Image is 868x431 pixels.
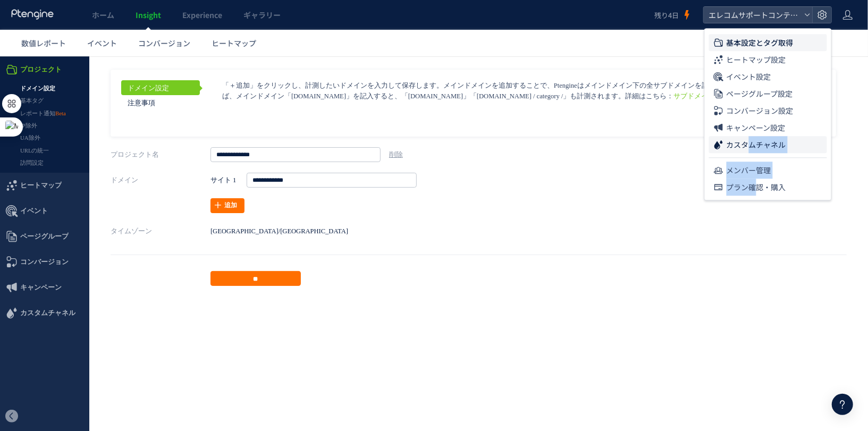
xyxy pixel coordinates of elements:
[20,218,62,244] span: キャンペーン
[210,142,245,157] a: 追加
[727,34,794,51] span: 基本設定とタグ取得
[727,162,771,179] span: メンバー管理
[136,10,161,20] span: Insight
[92,10,114,20] span: ホーム
[674,36,771,44] a: サブドメインとメインドメイン
[20,244,75,269] span: カスタムチャネル
[212,38,256,48] span: ヒートマップ
[20,1,62,26] span: プロジェクト
[20,116,62,142] span: ヒートマップ
[727,102,794,119] span: コンバージョン設定
[727,85,793,102] span: ページグループ設定
[111,167,210,182] label: タイムゾーン
[20,193,69,218] span: コンバージョン
[210,171,348,179] span: [GEOGRAPHIC_DATA]/[GEOGRAPHIC_DATA]
[243,10,281,20] span: ギャラリー
[727,68,771,85] span: イベント設定
[210,116,236,131] strong: サイト 1
[121,24,200,39] a: ドメイン設定
[654,10,679,20] span: 残り4日
[111,91,210,106] label: プロジェクト名
[705,7,800,23] span: エレコムサポートコンテンツ
[20,167,69,193] span: ページグループ
[727,136,786,153] span: カスタムチャネル
[222,24,807,45] p: 「＋追加」をクリックし、計測したいドメインを入力して保存します。メインドメインを追加することで、Ptengineはメインドメイン下の全サブドメインを計測することができます。例えば、メインドメイン...
[87,38,117,48] span: イベント
[389,95,403,102] a: 削除
[182,10,222,20] span: Experience
[727,51,786,68] span: ヒートマップ設定
[21,38,66,48] span: 数値レポート
[121,39,200,54] a: 注意事項
[727,179,786,196] span: プラン確認・購入
[20,142,48,167] span: イベント
[727,119,786,136] span: キャンペーン設定
[138,38,190,48] span: コンバージョン
[111,116,210,131] label: ドメイン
